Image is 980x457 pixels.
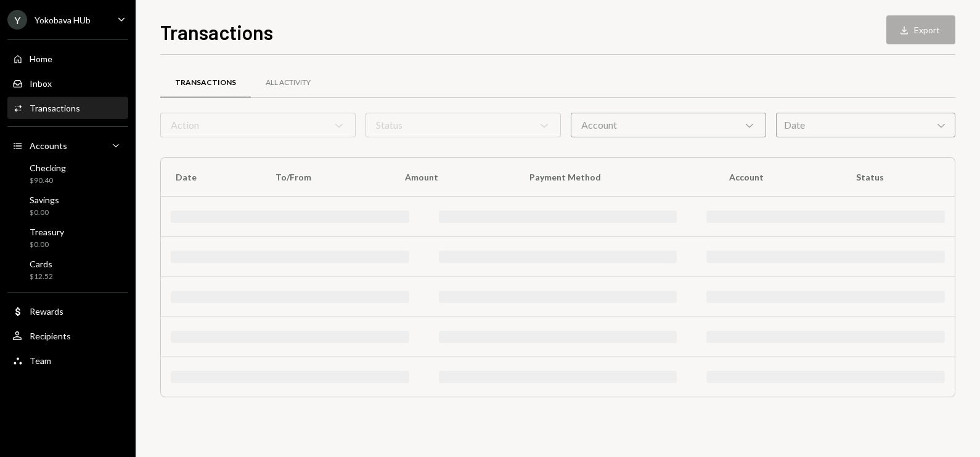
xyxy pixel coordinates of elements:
[571,113,766,137] div: Account
[7,10,27,30] div: Y
[160,20,273,44] h1: Transactions
[7,47,128,70] a: Home
[30,176,66,186] div: $90.40
[30,163,66,173] div: Checking
[714,158,841,197] th: Account
[515,158,714,197] th: Payment Method
[30,54,52,64] div: Home
[261,158,390,197] th: To/From
[30,78,52,89] div: Inbox
[7,191,128,220] a: Savings$0.00
[30,259,53,269] div: Cards
[841,158,955,197] th: Status
[30,331,71,341] div: Recipients
[160,67,251,99] a: Transactions
[30,140,67,151] div: Accounts
[7,349,128,371] a: Team
[35,15,91,25] div: Yokobava HUb
[30,208,59,218] div: $0.00
[776,113,955,137] div: Date
[7,72,128,94] a: Inbox
[7,134,128,156] a: Accounts
[30,103,80,113] div: Transactions
[30,195,59,205] div: Savings
[30,272,53,282] div: $12.52
[251,67,325,99] a: All Activity
[266,78,311,88] div: All Activity
[390,158,515,197] th: Amount
[7,325,128,347] a: Recipients
[7,255,128,285] a: Cards$12.52
[7,97,128,119] a: Transactions
[30,227,64,237] div: Treasury
[175,78,236,88] div: Transactions
[161,158,261,197] th: Date
[7,223,128,253] a: Treasury$0.00
[30,240,64,250] div: $0.00
[7,300,128,322] a: Rewards
[7,159,128,188] a: Checking$90.40
[30,306,63,317] div: Rewards
[30,355,51,366] div: Team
